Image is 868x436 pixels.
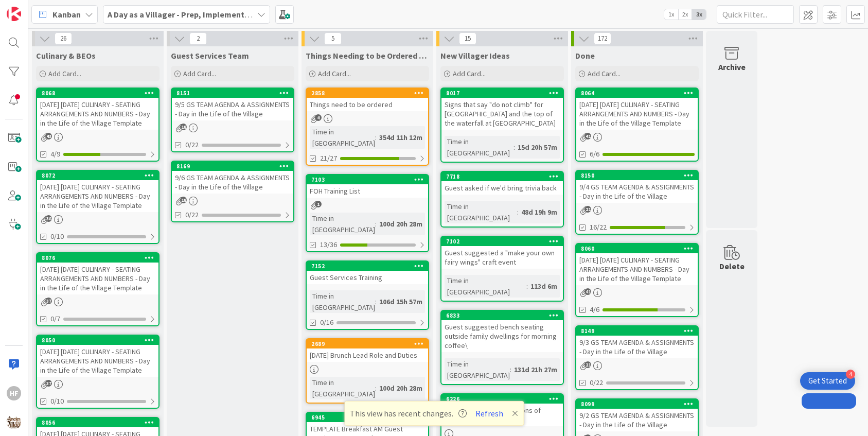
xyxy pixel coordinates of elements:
[719,260,745,272] div: Delete
[526,281,528,292] span: :
[311,340,428,347] div: 2689
[441,311,563,320] div: 6833
[440,171,564,228] a: 7718Guest asked if we'd bring trivia backTime in [GEOGRAPHIC_DATA]:48d 19h 9m
[310,290,375,313] div: Time in [GEOGRAPHIC_DATA]
[7,7,21,21] img: Visit kanbanzone.com
[576,336,698,358] div: 9/3 GS TEAM AGENDA & ASSIGNMENTS - Day in the Life of the Village
[307,339,428,362] div: 2689[DATE] Brunch Lead Role and Duties
[172,89,293,98] div: 8151
[307,348,428,362] div: [DATE] Brunch Lead Role and Duties
[375,296,377,307] span: :
[441,320,563,352] div: Guest suggested bench seating outside family dwellings for morning coffee\
[50,313,60,324] span: 0/7
[446,90,563,97] div: 8017
[307,184,428,198] div: FOH Training List
[441,89,563,98] div: 8017
[55,32,72,45] span: 26
[306,50,429,61] span: Things Needing to be Ordered - PUT IN CARD, Don't make new card
[576,409,698,431] div: 9/2 GS TEAM AGENDA & ASSIGNMENTS - Day in the Life of the Village
[307,271,428,284] div: Guest Services Training
[459,32,476,45] span: 15
[375,382,377,394] span: :
[576,98,698,130] div: [DATE] [DATE] CULINARY - SEATING ARRANGEMENTS AND NUMBERS - Day in the Life of the Village Template
[584,206,591,213] span: 21
[37,171,158,180] div: 8072
[575,243,699,317] a: 8060[DATE] [DATE] CULINARY - SEATING ARRANGEMENTS AND NUMBERS - Day in the Life of the Village Te...
[472,407,507,420] button: Refresh
[590,377,603,388] span: 0/22
[678,9,692,20] span: 2x
[808,376,847,386] div: Get Started
[45,298,52,304] span: 37
[307,339,428,348] div: 2689
[581,90,698,97] div: 8064
[307,89,428,98] div: 2858
[800,372,855,390] div: Open Get Started checklist, remaining modules: 4
[576,89,698,130] div: 8064[DATE] [DATE] CULINARY - SEATING ARRANGEMENTS AND NUMBERS - Day in the Life of the Village Te...
[50,149,60,160] span: 4/9
[37,89,158,130] div: 8068[DATE] [DATE] CULINARY - SEATING ARRANGEMENTS AND NUMBERS - Day in the Life of the Village Te...
[310,126,375,149] div: Time in [GEOGRAPHIC_DATA]
[307,89,428,111] div: 2858Things need to be ordered
[510,364,511,375] span: :
[318,69,351,78] span: Add Card...
[590,304,599,315] span: 4/6
[37,336,158,377] div: 8050[DATE] [DATE] CULINARY - SEATING ARRANGEMENTS AND NUMBERS - Day in the Life of the Village Te...
[307,98,428,111] div: Things need to be ordered
[441,394,563,404] div: 6226
[310,213,375,235] div: Time in [GEOGRAPHIC_DATA]
[846,370,855,379] div: 4
[445,201,517,223] div: Time in [GEOGRAPHIC_DATA]
[576,244,698,253] div: 8060
[441,89,563,130] div: 8017Signs that say "do not climb" for [GEOGRAPHIC_DATA] and the top of the waterfall at [GEOGRAPH...
[664,9,678,20] span: 1x
[7,386,21,400] div: HF
[588,69,621,78] span: Add Card...
[42,90,158,97] div: 8068
[576,399,698,409] div: 8099
[440,50,510,61] span: New Villager Ideas
[306,338,429,404] a: 2689[DATE] Brunch Lead Role and DutiesTime in [GEOGRAPHIC_DATA]:100d 20h 28m
[307,261,428,271] div: 7152
[7,415,21,429] img: avatar
[377,218,425,230] div: 100d 20h 28m
[185,139,199,150] span: 0/22
[515,142,560,153] div: 15d 20h 57m
[311,263,428,270] div: 7152
[172,162,293,171] div: 8169
[37,345,158,377] div: [DATE] [DATE] CULINARY - SEATING ARRANGEMENTS AND NUMBERS - Day in the Life of the Village Template
[36,88,160,162] a: 8068[DATE] [DATE] CULINARY - SEATING ARRANGEMENTS AND NUMBERS - Day in the Life of the Village Te...
[306,260,429,330] a: 7152Guest Services TrainingTime in [GEOGRAPHIC_DATA]:106d 15h 57m0/16
[37,418,158,427] div: 8056
[315,201,322,207] span: 1
[445,136,513,159] div: Time in [GEOGRAPHIC_DATA]
[172,171,293,194] div: 9/6 GS TEAM AGENDA & ASSIGNMENTS - Day in the Life of the Village
[519,206,560,218] div: 48d 19h 9m
[441,181,563,195] div: Guest asked if we'd bring trivia back
[315,114,322,121] span: 4
[581,172,698,179] div: 8150
[45,133,52,139] span: 43
[176,163,293,170] div: 8169
[108,9,291,20] b: A Day as a Villager - Prep, Implement and Execute
[50,396,64,407] span: 0/10
[350,407,467,420] span: This view has recent changes.
[306,88,429,166] a: 2858Things need to be orderedTime in [GEOGRAPHIC_DATA]:354d 11h 12m21/27
[576,326,698,358] div: 81499/3 GS TEAM AGENDA & ASSIGNMENTS - Day in the Life of the Village
[37,336,158,345] div: 8050
[441,172,563,181] div: 7718
[375,132,377,143] span: :
[176,90,293,97] div: 8151
[37,171,158,212] div: 8072[DATE] [DATE] CULINARY - SEATING ARRANGEMENTS AND NUMBERS - Day in the Life of the Village Te...
[172,98,293,120] div: 9/5 GS TEAM AGENDA & ASSIGNMENTS - Day in the Life of the Village
[320,153,337,164] span: 21/27
[590,222,607,233] span: 16/22
[377,296,425,307] div: 106d 15h 57m
[180,124,187,130] span: 18
[307,413,428,422] div: 6945
[581,400,698,408] div: 8099
[311,176,428,183] div: 7103
[446,395,563,403] div: 6226
[440,236,564,302] a: 7102Guest suggested a "make your own fairy wings" craft eventTime in [GEOGRAPHIC_DATA]:113d 6m
[441,311,563,352] div: 6833Guest suggested bench seating outside family dwellings for morning coffee\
